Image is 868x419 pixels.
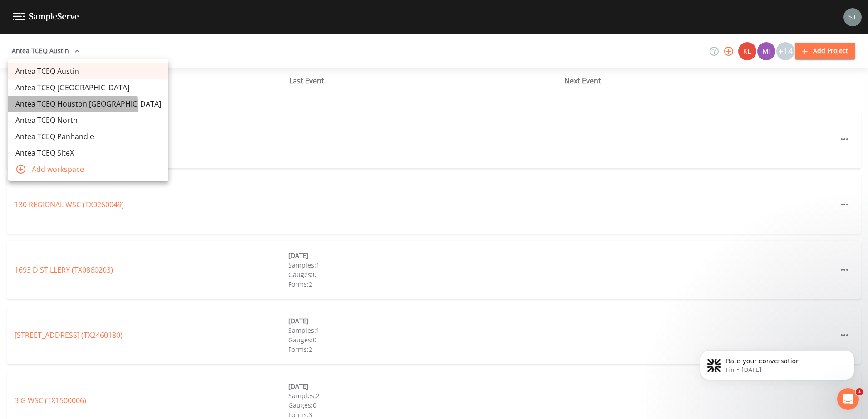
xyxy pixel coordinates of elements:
[8,79,168,96] a: Antea TCEQ [GEOGRAPHIC_DATA]
[8,112,168,128] a: Antea TCEQ North
[686,331,868,395] iframe: Intercom notifications message
[8,145,168,161] a: Antea TCEQ SiteX
[8,96,168,112] a: Antea TCEQ Houston [GEOGRAPHIC_DATA]
[32,164,161,175] span: Add workspace
[837,388,859,410] iframe: Intercom live chat
[856,388,863,395] span: 1
[8,63,168,79] a: Antea TCEQ Austin
[8,128,168,145] a: Antea TCEQ Panhandle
